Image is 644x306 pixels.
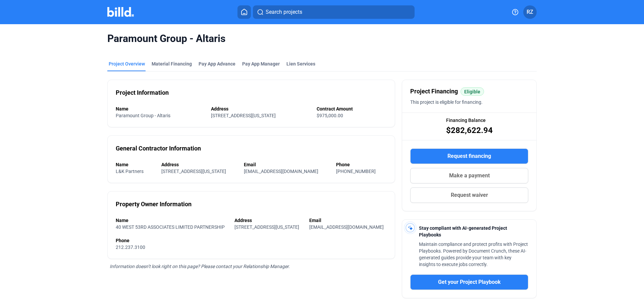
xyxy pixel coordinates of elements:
[438,278,501,286] span: Get your Project Playbook
[116,224,225,230] span: 40 WEST 53RD ASSOCIATES LIMITED PARTNERSHIP
[199,60,235,67] div: Pay App Advance
[116,144,201,153] div: General Contractor Information
[161,161,237,168] div: Address
[107,32,537,45] span: Paramount Group - Altaris
[253,5,415,19] button: Search projects
[266,8,302,16] span: Search projects
[116,105,204,112] div: Name
[211,105,310,112] div: Address
[244,169,318,174] span: [EMAIL_ADDRESS][DOMAIN_NAME]
[336,161,387,168] div: Phone
[109,60,145,67] div: Project Overview
[336,169,376,174] span: [PHONE_NUMBER]
[410,87,458,96] span: Project Financing
[410,168,528,183] button: Make a payment
[419,225,507,237] span: Stay compliant with AI-generated Project Playbooks
[449,172,490,180] span: Make a payment
[116,169,144,174] span: L&K Partners
[446,125,493,136] span: $282,622.94
[317,105,387,112] div: Contract Amount
[410,187,528,203] button: Request waiver
[116,161,155,168] div: Name
[242,60,280,67] span: Pay App Manager
[107,7,134,17] img: Billd Company Logo
[116,88,169,97] div: Project Information
[317,113,343,118] span: $975,000.00
[116,113,170,118] span: Paramount Group - Altaris
[234,224,299,230] span: [STREET_ADDRESS][US_STATE]
[116,237,387,244] div: Phone
[419,242,528,267] span: Maintain compliance and protect profits with Project Playbooks. Powered by Document Crunch, these...
[309,217,387,224] div: Email
[116,200,192,209] div: Property Owner Information
[410,99,483,105] span: This project is eligible for financing.
[116,245,145,250] span: 212.237.3100
[116,217,228,224] div: Name
[309,224,384,230] span: [EMAIL_ADDRESS][DOMAIN_NAME]
[234,217,302,224] div: Address
[447,152,491,160] span: Request financing
[161,169,226,174] span: [STREET_ADDRESS][US_STATE]
[286,60,315,67] div: Lien Services
[244,161,329,168] div: Email
[410,274,528,290] button: Get your Project Playbook
[523,5,537,19] button: RZ
[211,113,276,118] span: [STREET_ADDRESS][US_STATE]
[527,8,533,16] span: RZ
[461,87,484,96] mat-chip: Eligible
[410,148,528,164] button: Request financing
[446,117,486,124] span: Financing Balance
[451,191,488,199] span: Request waiver
[152,60,192,67] div: Material Financing
[110,264,290,269] span: Information doesn’t look right on this page? Please contact your Relationship Manager.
